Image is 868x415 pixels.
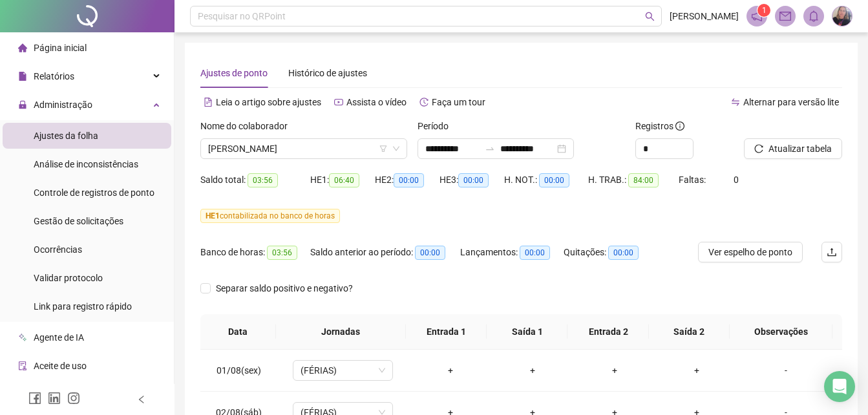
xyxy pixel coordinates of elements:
[808,10,820,22] span: bell
[217,365,261,376] span: 01/08(sex)
[18,361,27,370] span: audit
[200,68,268,78] span: Ajustes de ponto
[34,244,82,255] span: Ocorrências
[539,173,569,187] span: 00:00
[635,119,684,133] span: Registros
[679,175,708,185] span: Faltas:
[211,281,358,295] span: Separar saldo positivo e negativo?
[346,97,407,107] span: Assista o vídeo
[649,314,730,350] th: Saída 2
[34,301,132,312] span: Link para registro rápido
[734,175,739,185] span: 0
[504,173,588,187] div: H. NOT.:
[487,314,567,350] th: Saída 1
[216,97,321,107] span: Leia o artigo sobre ajustes
[28,392,41,405] span: facebook
[204,98,213,107] span: file-text
[206,211,220,220] span: HE 1
[584,363,645,378] div: +
[276,314,407,350] th: Jornadas
[502,363,563,378] div: +
[34,159,138,169] span: Análise de inconsistências
[567,314,648,350] th: Entrada 2
[288,68,367,78] span: Histórico de ajustes
[379,145,387,153] span: filter
[768,142,832,156] span: Atualizar tabela
[564,245,654,260] div: Quitações:
[748,363,824,378] div: -
[48,392,61,405] span: linkedin
[730,314,832,350] th: Observações
[334,98,343,107] span: youtube
[743,97,839,107] span: Alternar para versão lite
[419,98,429,107] span: history
[731,98,740,107] span: swap
[675,122,684,131] span: info-circle
[392,145,400,153] span: down
[34,361,87,371] span: Aceite de uso
[827,247,837,257] span: upload
[608,246,639,260] span: 00:00
[34,273,103,283] span: Validar protocolo
[670,9,739,23] span: [PERSON_NAME]
[754,144,763,153] span: reload
[394,173,424,187] span: 00:00
[34,216,123,226] span: Gestão de solicitações
[34,187,154,198] span: Controle de registros de ponto
[439,173,504,187] div: HE 3:
[485,144,495,154] span: to
[744,138,842,159] button: Atualizar tabela
[757,4,770,17] sup: 1
[200,245,310,260] div: Banco de horas:
[458,173,489,187] span: 00:00
[645,12,655,21] span: search
[34,332,84,343] span: Agente de IA
[485,144,495,154] span: swap-right
[34,43,87,53] span: Página inicial
[34,131,98,141] span: Ajustes da folha
[267,246,297,260] span: 03:56
[419,363,481,378] div: +
[310,245,460,260] div: Saldo anterior ao período:
[588,173,679,187] div: H. TRAB.:
[740,325,822,339] span: Observações
[418,119,457,133] label: Período
[200,209,340,223] span: contabilizada no banco de horas
[698,242,803,262] button: Ver espelho de ponto
[200,119,296,133] label: Nome do colaborador
[406,314,487,350] th: Entrada 1
[375,173,439,187] div: HE 2:
[301,361,385,380] span: (FÉRIAS)
[762,6,767,15] span: 1
[520,246,550,260] span: 00:00
[137,395,146,404] span: left
[415,246,445,260] span: 00:00
[18,72,27,81] span: file
[779,10,791,22] span: mail
[824,371,855,402] div: Open Intercom Messenger
[18,43,27,52] span: home
[208,139,399,158] span: ALESSANDRA LEITE HORBYLON
[708,245,792,259] span: Ver espelho de ponto
[751,10,763,22] span: notification
[34,100,92,110] span: Administração
[460,245,564,260] div: Lançamentos:
[432,97,485,107] span: Faça um tour
[832,6,852,26] img: 75829
[628,173,659,187] span: 84:00
[34,71,74,81] span: Relatórios
[666,363,727,378] div: +
[310,173,375,187] div: HE 1:
[200,173,310,187] div: Saldo total:
[329,173,359,187] span: 06:40
[18,100,27,109] span: lock
[67,392,80,405] span: instagram
[200,314,276,350] th: Data
[248,173,278,187] span: 03:56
